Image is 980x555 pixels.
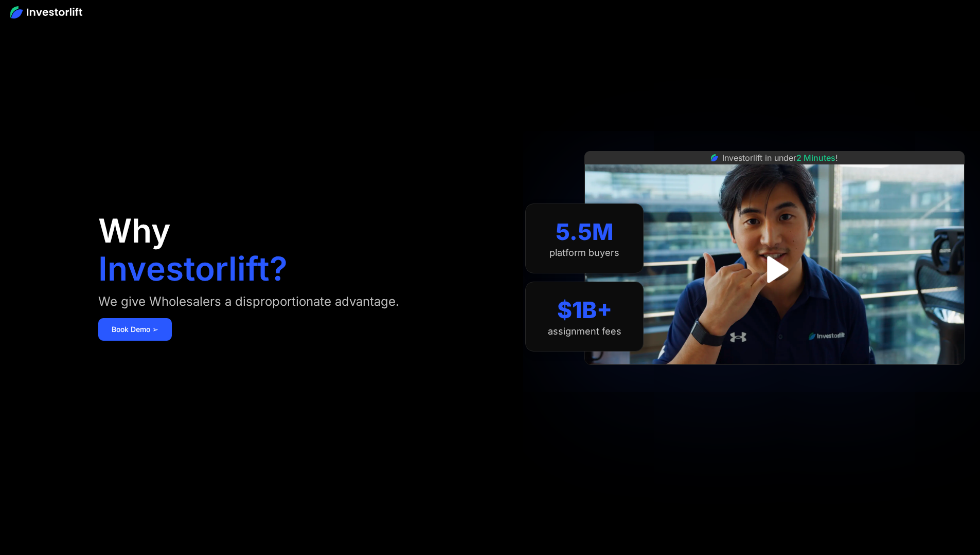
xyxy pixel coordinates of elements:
iframe: Customer reviews powered by Trustpilot [698,370,852,382]
a: open lightbox [752,247,797,292]
div: We give Wholesalers a disproportionate advantage. [98,293,399,310]
div: platform buyers [549,247,619,258]
h1: Why [98,214,171,247]
div: 5.5M [556,218,614,246]
div: $1B+ [557,297,612,324]
h1: Investorlift? [98,252,288,285]
span: 2 Minutes [796,153,835,163]
div: assignment fees [548,326,621,337]
a: Book Demo ➢ [98,318,172,341]
div: Investorlift in under ! [722,152,838,164]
